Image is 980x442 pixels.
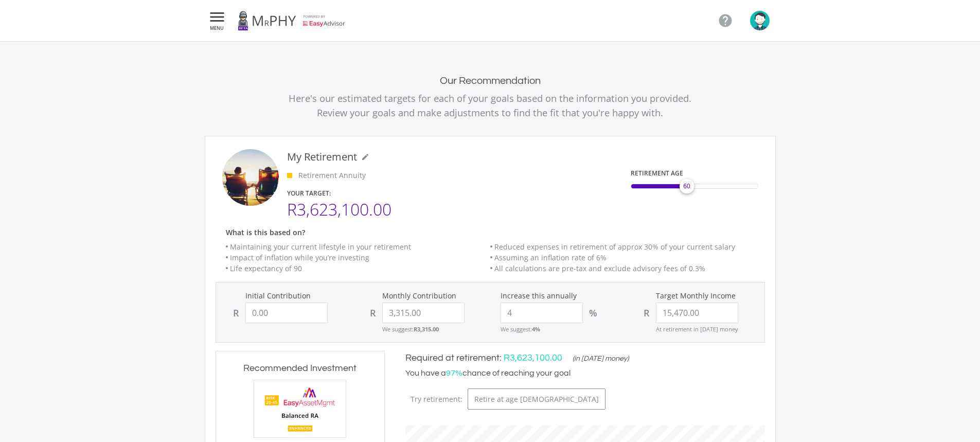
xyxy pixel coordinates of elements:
li: All calculations are pre-tax and exclude advisory fees of 0.3% [490,263,755,274]
label: Initial Contribution [227,291,343,300]
li: Life expectancy of 90 [226,263,490,274]
label: Target Monthly Income [637,291,754,300]
img: EMPBundle_EBalancedRA.png [254,380,346,437]
div: R3,623,100.00 [287,203,480,216]
span: R3,623,100.00 [504,353,562,363]
div: R [233,307,239,319]
a:  [714,9,737,32]
div: R [644,307,650,319]
div: % [589,307,597,319]
p: Here's our estimated targets for each of your goals based on the information you provided. Review... [205,91,776,119]
li: Reduced expenses in retirement of approx 30% of your current salary [490,241,755,252]
small: At retirement in [DATE] money [647,325,738,333]
img: avatar.png [750,11,770,30]
span: MENU [208,26,226,30]
div: RETIREMENT AGE [631,169,758,178]
span: (in [DATE] money) [573,355,629,362]
strong: 4% [532,325,540,333]
p: Retirement Annuity [298,170,366,181]
li: Maintaining your current lifestyle in your retirement [226,241,490,252]
div: YOUR TARGET: [287,189,480,198]
i:  [208,11,226,23]
small: We suggest: [364,325,439,333]
h2: Our Recommendation [205,75,776,87]
div: My Retirement [287,149,357,165]
span: 97% [446,369,462,377]
button: mode_edit [357,149,373,165]
span: You have a chance of reaching your goal [405,369,571,377]
small: We suggest: [501,325,540,333]
h6: What is this based on? [205,228,775,237]
i:  [718,13,733,28]
label: Monthly Contribution [364,291,480,300]
span: 60 [683,182,690,191]
label: Increase this annually [501,291,617,300]
span: Required at retirement: [405,353,502,363]
span: Try retirement: [405,388,468,410]
li: Assuming an inflation rate of 6% [490,252,755,263]
strong: R3,315.00 [414,325,439,333]
h3: Recommended Investment [226,361,375,376]
button: Retire at age [DEMOGRAPHIC_DATA] [468,388,605,410]
li: Impact of inflation while you’re investing [226,252,490,263]
i: mode_edit [361,153,369,161]
button:  MENU [205,10,229,31]
div: R [370,307,376,319]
